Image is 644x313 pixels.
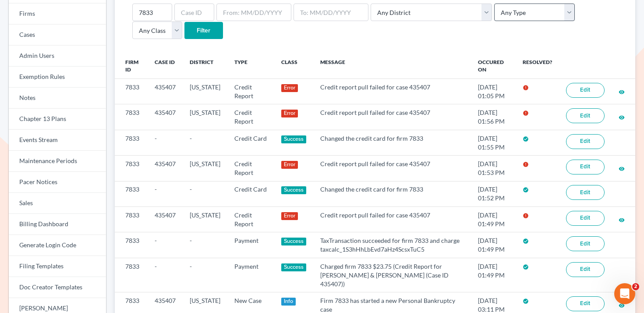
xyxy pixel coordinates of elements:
[183,258,227,292] td: -
[148,104,183,130] td: 435407
[523,136,529,142] i: check_circle
[9,130,106,151] a: Events Stream
[174,4,214,21] input: Case ID
[566,211,605,226] a: Edit
[523,110,529,116] i: error
[523,264,529,270] i: check_circle
[566,296,605,311] a: Edit
[471,232,516,258] td: [DATE] 01:49 PM
[619,166,625,172] i: visibility
[471,258,516,292] td: [DATE] 01:49 PM
[183,156,227,181] td: [US_STATE]
[614,283,635,304] iframe: Intercom live chat
[619,113,625,121] a: visibility
[313,104,471,130] td: Credit report pull failed for case 435407
[281,135,307,143] div: Success
[523,238,529,244] i: check_circle
[471,156,516,181] td: [DATE] 01:53 PM
[115,53,148,79] th: Firm ID
[471,79,516,104] td: [DATE] 01:05 PM
[471,130,516,155] td: [DATE] 01:55 PM
[523,213,529,219] i: error
[227,232,274,258] td: Payment
[183,53,227,79] th: District
[132,4,172,21] input: Firm ID
[281,161,298,169] div: Error
[183,207,227,232] td: [US_STATE]
[313,156,471,181] td: Credit report pull failed for case 435407
[183,181,227,206] td: -
[566,134,605,149] a: Edit
[619,302,625,309] i: visibility
[281,263,307,271] div: Success
[9,256,106,277] a: Filing Templates
[313,232,471,258] td: TaxTransaction succeeded for firm 7833 and charge taxcalc_1S3hHhLbEvd7aHz4ScsxTuC5
[183,104,227,130] td: [US_STATE]
[619,89,625,95] i: visibility
[148,79,183,104] td: 435407
[281,84,298,92] div: Error
[227,181,274,206] td: Credit Card
[313,130,471,155] td: Changed the credit card for firm 7833
[619,217,625,223] i: visibility
[9,67,106,88] a: Exemption Rules
[313,207,471,232] td: Credit report pull failed for case 435407
[9,214,106,235] a: Billing Dashboard
[183,232,227,258] td: -
[9,151,106,172] a: Maintenance Periods
[9,172,106,193] a: Pacer Notices
[313,181,471,206] td: Changed the credit card for firm 7833
[115,156,148,181] td: 7833
[9,235,106,256] a: Generate Login Code
[115,130,148,155] td: 7833
[523,298,529,304] i: check_circle
[619,301,625,309] a: visibility
[227,156,274,181] td: Credit Report
[566,185,605,200] a: Edit
[227,130,274,155] td: Credit Card
[115,79,148,104] td: 7833
[566,108,605,123] a: Edit
[183,79,227,104] td: [US_STATE]
[9,25,106,46] a: Cases
[115,232,148,258] td: 7833
[148,207,183,232] td: 435407
[313,258,471,292] td: Charged firm 7833 $23.75 (Credit Report for [PERSON_NAME] & [PERSON_NAME] (Case ID 435407))
[313,53,471,79] th: Message
[148,258,183,292] td: -
[619,164,625,172] a: visibility
[115,181,148,206] td: 7833
[566,160,605,174] a: Edit
[9,277,106,298] a: Doc Creator Templates
[9,4,106,25] a: Firms
[281,298,296,306] div: Info
[523,161,529,167] i: error
[471,53,516,79] th: Occured On
[184,22,223,39] input: Filter
[115,104,148,130] td: 7833
[148,53,183,79] th: Case ID
[183,130,227,155] td: -
[148,156,183,181] td: 435407
[148,130,183,155] td: -
[516,53,559,79] th: Resolved?
[227,258,274,292] td: Payment
[227,79,274,104] td: Credit Report
[313,79,471,104] td: Credit report pull failed for case 435407
[274,53,314,79] th: Class
[216,4,291,21] input: From: MM/DD/YYYY
[294,4,368,21] input: To: MM/DD/YYYY
[471,104,516,130] td: [DATE] 01:56 PM
[619,114,625,121] i: visibility
[227,104,274,130] td: Credit Report
[566,262,605,277] a: Edit
[115,258,148,292] td: 7833
[471,181,516,206] td: [DATE] 01:52 PM
[632,283,639,290] span: 2
[9,193,106,214] a: Sales
[115,207,148,232] td: 7833
[9,109,106,130] a: Chapter 13 Plans
[281,186,307,194] div: Success
[281,110,298,117] div: Error
[9,88,106,109] a: Notes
